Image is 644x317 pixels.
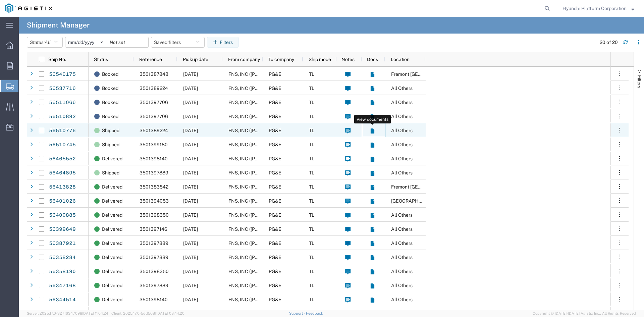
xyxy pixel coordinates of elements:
[309,86,314,91] span: TL
[228,86,346,91] span: FNS, INC (Harmon)(C/O Hyundai Corporation)
[183,114,198,119] span: 08/20/2025
[5,3,52,13] img: logo
[269,156,281,161] span: PG&E
[228,57,260,62] span: From company
[102,236,122,250] span: Delivered
[391,255,413,260] span: All Others
[533,311,636,316] span: Copyright © [DATE]-[DATE] Agistix Inc., All Rights Reserved
[49,210,76,221] a: 56400885
[49,140,76,150] a: 56510745
[27,311,108,315] span: Server: 2025.17.0-327f6347098
[49,111,76,122] a: 56510892
[269,71,281,77] span: PG&E
[102,123,119,138] span: Shipped
[309,142,314,147] span: TL
[309,283,314,288] span: TL
[183,241,198,246] span: 08/05/2025
[140,184,168,190] span: 3501383542
[269,283,281,288] span: PG&E
[269,241,281,246] span: PG&E
[269,198,281,204] span: PG&E
[49,280,76,291] a: 56347168
[306,311,323,315] a: Feedback
[228,156,346,161] span: FNS, INC (Harmon)(C/O Hyundai Corporation)
[183,170,198,175] span: 08/18/2025
[309,170,314,175] span: TL
[391,170,413,175] span: All Others
[228,212,346,218] span: FNS, INC (Harmon)(C/O Hyundai Corporation)
[45,40,51,45] span: All
[49,224,76,235] a: 56399649
[140,255,168,260] span: 3501397889
[269,297,281,302] span: PG&E
[269,86,281,91] span: PG&E
[391,114,413,119] span: All Others
[183,269,198,274] span: 08/04/2025
[140,212,169,218] span: 3501398350
[228,297,346,302] span: FNS, INC (Harmon)(C/O Hyundai Corporation)
[183,226,198,232] span: 08/06/2025
[49,125,76,136] a: 56510776
[309,241,314,246] span: TL
[49,83,76,94] a: 56537716
[228,241,346,246] span: FNS, INC (Harmon)(C/O Hyundai Corporation)
[183,71,198,77] span: 08/21/2025
[183,86,198,91] span: 08/21/2025
[289,311,306,315] a: Support
[49,266,76,277] a: 56358190
[391,142,413,147] span: All Others
[207,37,239,48] button: Filters
[341,57,355,62] span: Notes
[228,269,346,274] span: FNS, INC (Harmon)(C/O Hyundai Corporation)
[228,142,346,147] span: FNS, INC (Harmon)(C/O Hyundai Corporation)
[268,57,294,62] span: To company
[309,255,314,260] span: TL
[27,17,90,34] h4: Shipment Manager
[49,182,76,193] a: 56413828
[309,198,314,204] span: TL
[391,71,458,77] span: Fremont DC
[102,293,122,307] span: Delivered
[309,226,314,232] span: TL
[102,278,122,293] span: Delivered
[269,226,281,232] span: PG&E
[48,57,66,62] span: Ship No.
[309,269,314,274] span: TL
[49,252,76,263] a: 56358284
[269,114,281,119] span: PG&E
[102,67,118,81] span: Booked
[140,198,169,204] span: 3501394053
[269,100,281,105] span: PG&E
[269,184,281,190] span: PG&E
[183,100,198,105] span: 08/21/2025
[228,100,346,105] span: FNS, INC (Harmon)(C/O Hyundai Corporation)
[228,226,346,232] span: FNS, INC (Harmon)(C/O Hyundai Corporation)
[102,95,118,109] span: Booked
[183,255,198,260] span: 08/05/2025
[140,128,168,133] span: 3501389224
[102,166,119,180] span: Shipped
[269,128,281,133] span: PG&E
[562,5,627,12] span: Hyundai Platform Corporation
[27,37,63,48] button: Status:All
[391,156,413,161] span: All Others
[111,311,184,315] span: Client: 2025.17.0-5dd568f
[269,142,281,147] span: PG&E
[102,208,122,222] span: Delivered
[269,269,281,274] span: PG&E
[102,81,118,95] span: Booked
[228,184,346,190] span: FNS, INC (Harmon)(C/O Hyundai Corporation)
[309,128,314,133] span: TL
[140,100,168,105] span: 3501397706
[391,184,458,190] span: Fremont DC
[391,283,413,288] span: All Others
[228,114,346,119] span: FNS, INC (Harmon)(C/O Hyundai Corporation)
[49,238,76,249] a: 56387921
[49,196,76,207] a: 56401026
[102,152,122,166] span: Delivered
[637,75,642,88] span: Filters
[228,128,346,133] span: FNS, INC (Harmon)(C/O Hyundai Corporation)
[309,212,314,218] span: TL
[269,255,281,260] span: PG&E
[309,156,314,161] span: TL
